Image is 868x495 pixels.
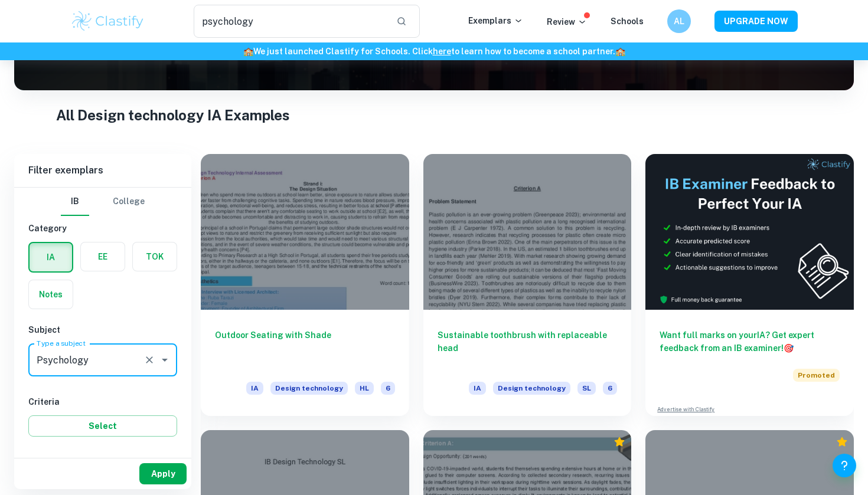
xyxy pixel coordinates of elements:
[469,382,486,395] span: IA
[667,9,691,33] button: AL
[28,451,177,464] h6: Grade
[61,188,145,216] div: Filter type choice
[645,154,854,416] a: Want full marks on yourIA? Get expert feedback from an IB examiner!PromotedAdvertise with Clastify
[577,382,596,395] span: SL
[645,154,854,310] img: Thumbnail
[201,154,409,416] a: Outdoor Seating with ShadeIADesign technologyHL6
[615,47,625,56] span: 🏫
[37,338,86,348] label: Type a subject
[833,454,856,477] button: Help and Feedback
[28,222,177,235] h6: Category
[139,463,187,484] button: Apply
[493,382,570,395] span: Design technology
[673,15,686,28] h6: AL
[81,242,125,271] button: EE
[660,329,840,355] h6: Want full marks on your IA ? Get expert feedback from an IB examiner!
[113,188,145,216] button: College
[2,45,866,58] h6: We just launched Clastify for Schools. Click to learn how to become a school partner.
[215,329,395,368] h6: Outdoor Seating with Shade
[468,14,523,27] p: Exemplars
[14,154,191,187] h6: Filter exemplars
[141,352,158,368] button: Clear
[56,104,812,126] h1: All Design technology IA Examples
[194,5,387,38] input: Search for any exemplars...
[836,436,848,448] div: Premium
[61,188,89,216] button: IB
[657,405,714,414] a: Advertise with Clastify
[603,382,617,395] span: 6
[423,154,632,416] a: Sustainable toothbrush with replaceable headIADesign technologySL6
[246,382,263,395] span: IA
[156,352,173,368] button: Open
[433,47,451,56] a: here
[28,395,177,408] h6: Criteria
[614,436,625,448] div: Premium
[793,369,840,382] span: Promoted
[243,47,253,56] span: 🏫
[381,382,395,395] span: 6
[714,11,798,32] button: UPGRADE NOW
[30,243,72,271] button: IA
[438,329,618,368] h6: Sustainable toothbrush with replaceable head
[547,15,587,28] p: Review
[28,415,177,437] button: Select
[133,242,177,271] button: TOK
[270,382,348,395] span: Design technology
[70,9,145,33] img: Clastify logo
[611,17,644,26] a: Schools
[784,343,794,353] span: 🎯
[29,280,73,309] button: Notes
[28,323,177,336] h6: Subject
[355,382,374,395] span: HL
